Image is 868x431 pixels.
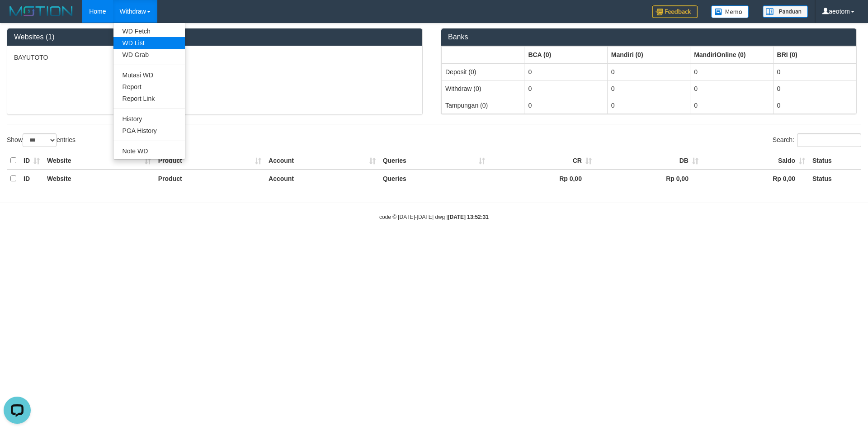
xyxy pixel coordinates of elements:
[113,69,185,81] a: Mutasi WD
[265,170,379,187] th: Account
[524,63,607,81] td: 0
[489,170,595,187] th: Rp 0,00
[442,63,524,81] td: Deposit (0)
[448,214,489,220] strong: [DATE] 13:52:31
[702,152,809,170] th: Saldo
[595,152,702,170] th: DB
[7,133,75,147] label: Show entries
[652,5,698,18] img: Feedback.jpg
[20,152,43,170] th: ID
[809,170,861,187] th: Status
[442,46,524,63] th: Group: activate to sort column ascending
[607,80,690,97] td: 0
[442,97,524,114] td: Tampungan (0)
[773,97,856,114] td: 0
[155,152,265,170] th: Product
[14,33,415,41] h3: Websites (1)
[442,80,524,97] td: Withdraw (0)
[113,93,185,104] a: Report Link
[773,63,856,81] td: 0
[809,152,861,170] th: Status
[379,152,489,170] th: Queries
[702,170,809,187] th: Rp 0,00
[595,170,702,187] th: Rp 0,00
[448,33,849,41] h3: Banks
[690,63,773,81] td: 0
[113,49,185,61] a: WD Grab
[155,170,265,187] th: Product
[797,133,861,147] input: Search:
[690,46,773,63] th: Group: activate to sort column ascending
[113,37,185,49] a: WD List
[20,170,43,187] th: ID
[773,133,861,147] label: Search:
[265,152,379,170] th: Account
[690,97,773,114] td: 0
[773,46,856,63] th: Group: activate to sort column ascending
[379,214,489,220] small: code © [DATE]-[DATE] dwg |
[711,5,749,18] img: Button%20Memo.svg
[763,5,808,18] img: panduan.png
[14,53,415,62] p: BAYUTOTO
[23,133,57,147] select: Showentries
[4,4,31,31] button: Open LiveChat chat widget
[113,25,185,37] a: WD Fetch
[43,152,155,170] th: Website
[113,81,185,93] a: Report
[113,125,185,137] a: PGA History
[607,97,690,114] td: 0
[524,80,607,97] td: 0
[607,63,690,81] td: 0
[113,145,185,157] a: Note WD
[524,46,607,63] th: Group: activate to sort column ascending
[690,80,773,97] td: 0
[773,80,856,97] td: 0
[7,5,75,18] img: MOTION_logo.png
[489,152,595,170] th: CR
[524,97,607,114] td: 0
[379,170,489,187] th: Queries
[43,170,155,187] th: Website
[607,46,690,63] th: Group: activate to sort column ascending
[113,113,185,125] a: History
